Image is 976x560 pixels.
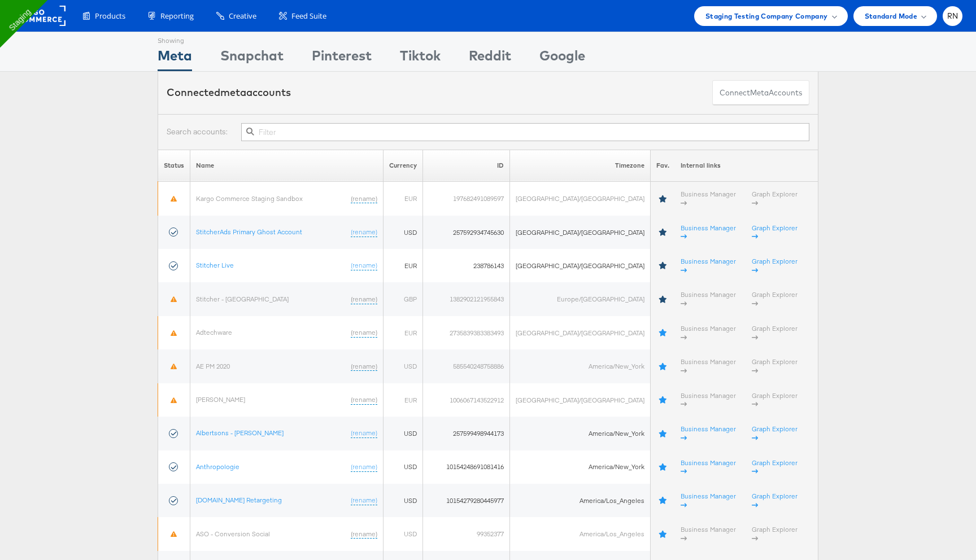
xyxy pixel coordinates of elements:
[681,391,736,409] a: Business Manager
[384,484,423,517] td: USD
[220,46,284,71] div: Snapchat
[423,249,510,282] td: 238786143
[752,458,798,476] a: Graph Explorer
[681,492,736,509] a: Business Manager
[351,328,377,338] a: (rename)
[351,530,377,539] a: (rename)
[423,150,510,182] th: ID
[752,290,798,308] a: Graph Explorer
[351,194,377,204] a: (rename)
[469,46,511,71] div: Reddit
[510,417,651,450] td: America/New_York
[752,425,798,442] a: Graph Explorer
[400,46,441,71] div: Tiktok
[384,182,423,216] td: EUR
[510,282,651,316] td: Europe/[GEOGRAPHIC_DATA]
[539,46,585,71] div: Google
[158,46,192,71] div: Meta
[423,349,510,383] td: 585540248758886
[510,150,651,182] th: Timezone
[351,395,377,405] a: (rename)
[423,450,510,484] td: 10154248691081416
[681,425,736,442] a: Business Manager
[384,316,423,349] td: EUR
[351,362,377,371] a: (rename)
[351,228,377,237] a: (rename)
[196,261,234,269] a: Stitcher Live
[196,428,284,437] a: Albertsons - [PERSON_NAME]
[384,349,423,383] td: USD
[510,316,651,349] td: [GEOGRAPHIC_DATA]/[GEOGRAPHIC_DATA]
[423,383,510,417] td: 1006067143522912
[384,282,423,316] td: GBP
[384,383,423,417] td: EUR
[196,194,303,203] a: Kargo Commerce Staging Sandbox
[752,257,798,274] a: Graph Explorer
[423,316,510,349] td: 2735839383383493
[750,88,769,98] span: meta
[712,80,809,106] button: ConnectmetaAccounts
[423,517,510,550] td: 99352377
[423,282,510,316] td: 1382902121955843
[384,517,423,550] td: USD
[681,458,736,476] a: Business Manager
[384,450,423,484] td: USD
[705,10,828,22] span: Staging Testing Company Company
[681,257,736,274] a: Business Manager
[423,484,510,517] td: 10154279280445977
[351,295,377,304] a: (rename)
[752,324,798,342] a: Graph Explorer
[752,357,798,375] a: Graph Explorer
[95,11,125,21] span: Products
[220,86,246,99] span: meta
[196,295,289,303] a: Stitcher - [GEOGRAPHIC_DATA]
[681,357,736,375] a: Business Manager
[158,32,192,46] div: Showing
[510,383,651,417] td: [GEOGRAPHIC_DATA]/[GEOGRAPHIC_DATA]
[865,10,917,22] span: Standard Mode
[351,496,377,505] a: (rename)
[384,150,423,182] th: Currency
[196,530,270,538] a: ASO - Conversion Social
[752,190,798,207] a: Graph Explorer
[384,216,423,249] td: USD
[158,150,190,182] th: Status
[752,391,798,409] a: Graph Explorer
[291,11,326,21] span: Feed Suite
[196,328,232,336] a: Adtechware
[241,123,809,141] input: Filter
[947,12,958,20] span: RN
[510,450,651,484] td: America/New_York
[510,182,651,216] td: [GEOGRAPHIC_DATA]/[GEOGRAPHIC_DATA]
[681,324,736,342] a: Business Manager
[351,428,377,438] a: (rename)
[681,190,736,207] a: Business Manager
[196,462,239,471] a: Anthropologie
[384,249,423,282] td: EUR
[384,417,423,450] td: USD
[423,216,510,249] td: 257592934745630
[510,349,651,383] td: America/New_York
[681,224,736,241] a: Business Manager
[196,496,282,504] a: [DOMAIN_NAME] Retargeting
[312,46,372,71] div: Pinterest
[190,150,384,182] th: Name
[196,362,230,370] a: AE PM 2020
[510,484,651,517] td: America/Los_Angeles
[229,11,256,21] span: Creative
[752,224,798,241] a: Graph Explorer
[510,249,651,282] td: [GEOGRAPHIC_DATA]/[GEOGRAPHIC_DATA]
[196,228,302,236] a: StitcherAds Primary Ghost Account
[423,182,510,216] td: 197682491089597
[351,462,377,472] a: (rename)
[681,525,736,542] a: Business Manager
[510,216,651,249] td: [GEOGRAPHIC_DATA]/[GEOGRAPHIC_DATA]
[681,290,736,308] a: Business Manager
[752,525,798,542] a: Graph Explorer
[510,517,651,550] td: America/Los_Angeles
[167,85,291,100] div: Connected accounts
[351,261,377,270] a: (rename)
[423,417,510,450] td: 257599498944173
[160,11,194,21] span: Reporting
[752,492,798,509] a: Graph Explorer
